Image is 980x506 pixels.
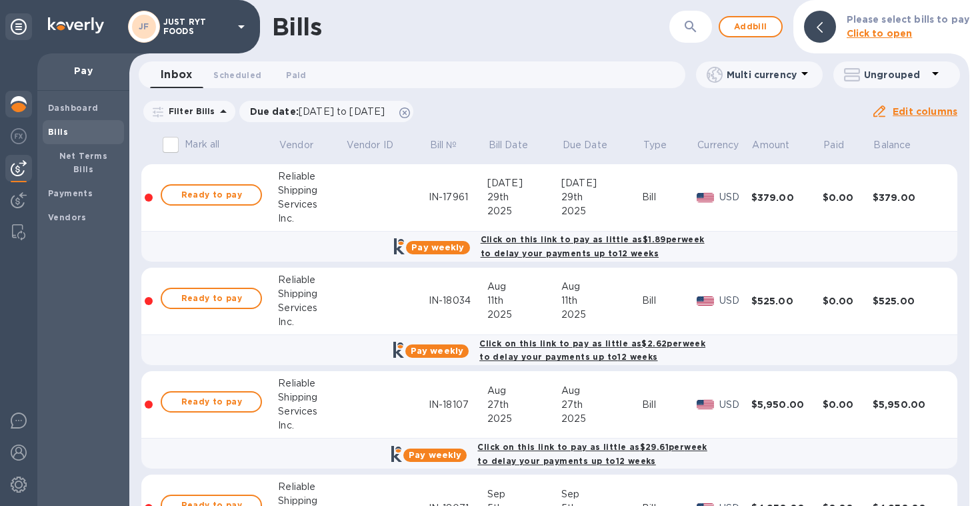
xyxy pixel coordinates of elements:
[719,294,751,308] p: USD
[751,294,823,308] div: $525.00
[279,138,313,152] p: Vendor
[272,13,321,41] h1: Bills
[563,138,625,152] span: Due Date
[161,391,262,413] button: Ready to pay
[864,68,927,81] p: Ungrouped
[278,391,345,405] div: Shipping
[751,191,823,204] div: $379.00
[286,68,306,82] span: Paid
[278,184,345,198] div: Shipping
[489,138,528,152] p: Bill Date
[561,384,642,398] div: Aug
[642,398,696,412] div: Bill
[731,19,771,35] span: Add bill
[173,187,250,203] span: Ready to pay
[561,176,642,190] div: [DATE]
[48,103,99,113] b: Dashboard
[161,184,262,206] button: Ready to pay
[487,280,561,294] div: Aug
[752,138,807,152] span: Amount
[561,487,642,501] div: Sep
[48,64,119,77] p: Pay
[278,480,345,494] div: Reliable
[430,138,457,152] p: Bill №
[847,28,913,39] b: Click to open
[173,394,250,410] span: Ready to pay
[487,176,561,190] div: [DATE]
[561,280,642,294] div: Aug
[893,106,957,117] u: Edit columns
[409,450,461,460] b: Pay weekly
[873,191,944,204] div: $379.00
[873,398,944,411] div: $5,950.00
[347,138,393,152] p: Vendor ID
[48,17,104,33] img: Logo
[561,294,642,308] div: 11th
[727,68,797,81] p: Multi currency
[561,308,642,322] div: 2025
[278,212,345,226] div: Inc.
[163,17,230,36] p: JUST RYT FOODS
[278,287,345,301] div: Shipping
[48,212,87,222] b: Vendors
[719,398,751,412] p: USD
[278,315,345,329] div: Inc.
[411,346,463,356] b: Pay weekly
[278,419,345,433] div: Inc.
[185,138,219,152] p: Mark all
[563,138,607,152] p: Due Date
[642,190,696,204] div: Bill
[643,138,685,152] span: Type
[299,106,385,117] span: [DATE] to [DATE]
[487,204,561,218] div: 2025
[11,128,27,144] img: Foreign exchange
[479,338,705,362] b: Click on this link to pay as little as $2.62 per week to delay your payments up to 12 weeks
[561,412,642,426] div: 2025
[823,138,861,152] span: Paid
[429,190,487,204] div: IN-17961
[873,294,944,308] div: $525.00
[847,14,969,25] b: Please select bills to pay
[429,398,487,412] div: IN-18107
[161,288,262,309] button: Ready to pay
[487,384,561,398] div: Aug
[173,290,250,306] span: Ready to pay
[161,65,192,84] span: Inbox
[697,400,715,409] img: USD
[487,190,561,204] div: 29th
[477,442,707,466] b: Click on this link to pay as little as $29.61 per week to delay your payments up to 12 weeks
[48,188,93,198] b: Payments
[278,273,345,287] div: Reliable
[278,376,345,391] div: Reliable
[489,138,545,152] span: Bill Date
[487,398,561,412] div: 27th
[823,294,873,308] div: $0.00
[561,190,642,204] div: 29th
[561,204,642,218] div: 2025
[823,191,873,204] div: $0.00
[561,398,642,412] div: 27th
[697,138,739,152] span: Currency
[481,234,705,258] b: Click on this link to pay as little as $1.89 per week to delay your payments up to 12 weeks
[163,105,215,117] p: Filter Bills
[697,193,715,202] img: USD
[347,138,411,152] span: Vendor ID
[278,170,345,184] div: Reliable
[487,294,561,308] div: 11th
[239,101,414,122] div: Due date:[DATE] to [DATE]
[5,13,32,40] div: Unpin categories
[752,138,789,152] p: Amount
[278,405,345,419] div: Services
[719,190,751,204] p: USD
[751,398,823,411] div: $5,950.00
[139,21,149,31] b: JF
[487,487,561,501] div: Sep
[48,127,68,137] b: Bills
[823,138,844,152] p: Paid
[643,138,667,152] p: Type
[697,296,715,306] img: USD
[430,138,475,152] span: Bill №
[59,151,108,174] b: Net Terms Bills
[278,198,345,212] div: Services
[487,308,561,322] div: 2025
